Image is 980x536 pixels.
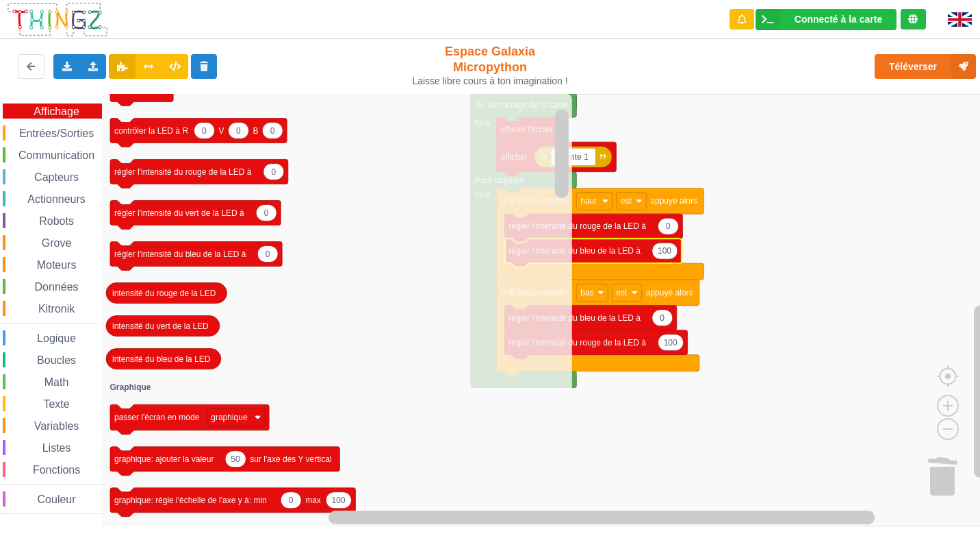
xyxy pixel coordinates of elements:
text: est [616,288,628,297]
text: régler l'intensité du bleu de la LED à [509,313,641,323]
text: Graphique [110,382,151,392]
text: contrôler la LED à R [114,126,188,136]
span: Entrées/Sorties [17,127,96,139]
text: intensité du rouge de la LED [112,289,216,298]
text: appuyé alors [646,288,693,297]
text: 0 [270,126,275,136]
img: gb.png [948,12,972,27]
text: 0 [236,126,241,136]
text: est [621,196,632,206]
text: régler l'intensité du rouge de la LED à [114,167,252,177]
text: max [305,496,321,505]
div: Espace Galaxia Micropython [407,44,573,87]
text: effacer l'écran [114,85,166,95]
text: 100 [664,338,678,348]
span: Affichage [31,106,81,117]
text: 50 [231,454,240,464]
text: intensité du bleu de la LED [112,354,211,364]
text: 0 [271,167,276,177]
text: 0 [666,221,671,231]
text: 0 [266,249,270,259]
span: Fonctions [31,464,82,476]
text: régler l'intensité du rouge de la LED à [509,221,647,231]
div: Tu es connecté au serveur de création de Thingz [901,9,926,29]
text: passer l'écran en mode [114,413,200,422]
text: appuyé alors [650,196,697,206]
text: 0 [289,496,294,505]
img: thingz_logo.png [6,1,109,38]
span: Boucles [35,354,78,366]
span: Math [42,376,71,388]
text: régler l'intensité du rouge de la LED à [509,338,647,348]
div: Connecté à la carte [795,14,882,24]
text: haut [580,196,597,206]
text: 0 [264,208,269,218]
text: intensité du vert de la LED [112,321,209,331]
text: régler l'intensité du bleu de la LED à [509,246,641,256]
text: graphique: règle l'échelle de l'axe y à: min [114,496,267,505]
text: V [219,126,224,136]
text: sur l'axe des Y vertical [250,454,331,464]
span: Communication [16,149,96,161]
text: régler l'intensité du bleu de la LED à [114,249,246,259]
button: Téléverser [875,54,976,79]
text: 100 [331,496,345,505]
span: Robots [37,215,76,227]
span: Logique [35,332,78,344]
span: Couleur [36,494,78,505]
text: graphique: ajouter la valeur [114,454,214,464]
span: Kitronik [36,303,77,315]
text: graphique [211,413,248,422]
span: Moteurs [35,259,79,271]
text: 0 [202,126,207,136]
text: bas [580,288,593,297]
span: Listes [40,442,73,454]
span: Actionneurs [25,193,88,205]
span: Capteurs [32,171,81,183]
text: 100 [658,246,671,256]
div: Laisse libre cours à ton imagination ! [407,75,573,87]
span: Grove [40,237,74,249]
text: B [253,126,259,136]
span: Texte [41,398,71,410]
span: Variables [32,420,81,432]
div: Ta base fonctionne bien ! [756,9,897,30]
text: 0 [660,313,665,323]
text: régler l'intensité du vert de la LED à [114,208,244,218]
span: Données [33,281,81,293]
